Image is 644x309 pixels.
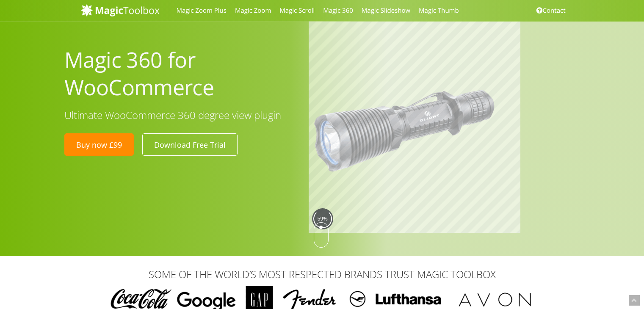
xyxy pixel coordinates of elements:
a: Download Free Trial [142,133,238,155]
h1: Magic 360 for WooCommerce [64,46,296,101]
a: Buy now £99 [64,133,134,155]
h3: SOME OF THE WORLD’S MOST RESPECTED BRANDS TRUST MAGIC TOOLBOX [81,269,564,280]
img: MagicToolbox.com - Image tools for your website [81,4,160,17]
h3: Ultimate WooCommerce 360 degree view plugin [64,110,296,121]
